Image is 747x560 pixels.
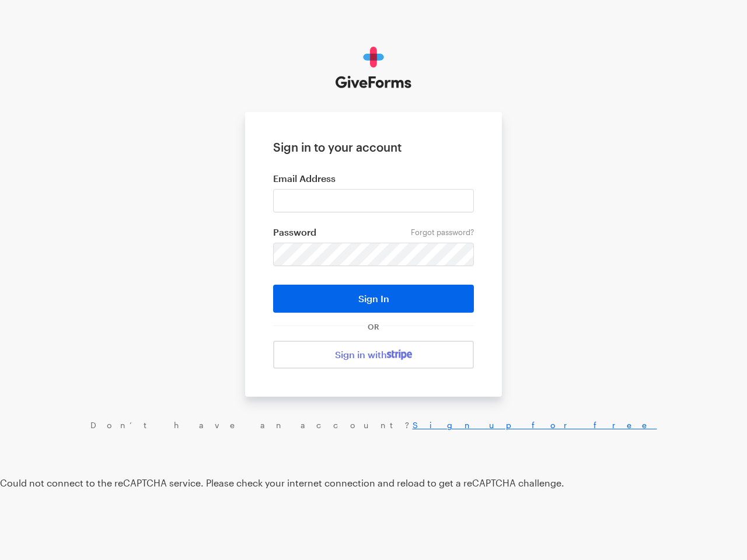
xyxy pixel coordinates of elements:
[273,140,474,154] h1: Sign in to your account
[12,420,735,430] div: Don’t have an account?
[413,420,657,430] a: Sign up for free
[273,341,474,369] a: Sign in with
[273,226,474,238] label: Password
[273,173,474,184] label: Email Address
[411,228,474,237] a: Forgot password?
[387,349,412,360] img: stripe-07469f1003232ad58a8838275b02f7af1ac9ba95304e10fa954b414cd571f63b.svg
[365,322,382,331] span: OR
[273,285,474,313] button: Sign In
[336,47,412,89] img: GiveForms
